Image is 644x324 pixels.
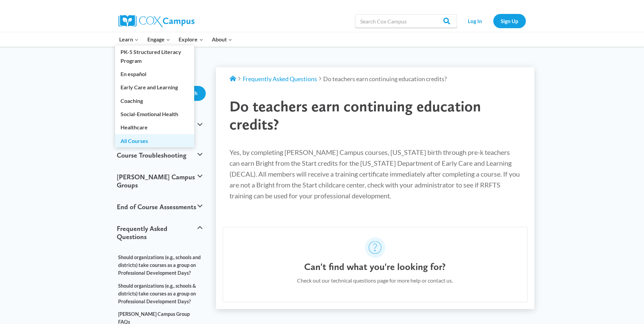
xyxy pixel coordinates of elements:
[115,134,194,147] a: All Courses
[113,279,206,308] a: Should organizations (e.g., schools & districts) take courses as a group on Professional Developm...
[118,15,195,27] img: Cox Campus
[113,144,206,166] button: Course Troubleshooting
[460,14,490,28] a: Log In
[460,14,526,28] nav: Secondary Navigation
[229,147,521,201] p: Yes, by completing [PERSON_NAME] Campus courses, [US_STATE] birth through pre-k teachers can earn...
[115,32,237,47] nav: Primary Navigation
[115,81,194,94] a: Early Care and Learning
[115,94,194,107] a: Coaching
[113,218,206,248] button: Frequently Asked Questions
[115,108,194,121] a: Social-Emotional Health
[115,121,194,134] a: Healthcare
[113,251,206,280] a: Should organizations (e.g., schools and districts) take courses as a group on Professional Develo...
[297,276,453,285] p: Check out our technical questions page for more help or contact us.
[229,97,481,133] span: Do teachers earn continuing education credits?
[304,261,446,273] h4: Can't find what you're looking for?
[355,14,457,28] input: Search Cox Campus
[115,32,143,47] button: Child menu of Learn
[143,32,174,47] button: Child menu of Engage
[113,196,206,218] button: End of Course Assessments
[113,166,206,196] button: [PERSON_NAME] Campus Groups
[174,32,208,47] button: Child menu of Explore
[229,75,236,83] a: Support Home
[115,68,194,80] a: En español
[207,32,237,47] button: Child menu of About
[243,75,317,83] a: Frequently Asked Questions
[323,75,447,83] span: Do teachers earn continuing education credits?
[493,14,526,28] a: Sign Up
[115,46,194,67] a: PK-5 Structured Literacy Program
[113,114,206,144] button: 2025 [PERSON_NAME] Campus Updates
